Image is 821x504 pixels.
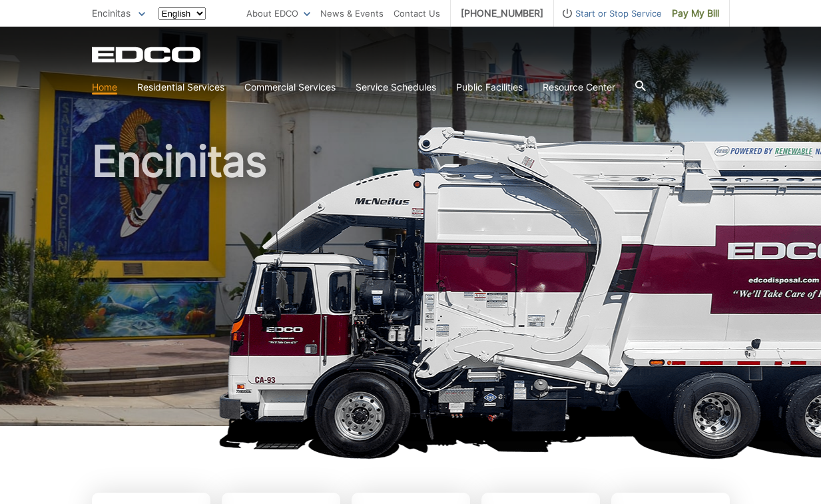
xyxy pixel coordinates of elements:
select: Select a language [158,7,206,20]
a: Resource Center [543,80,615,95]
a: Residential Services [137,80,224,95]
a: Commercial Services [244,80,336,95]
span: Pay My Bill [672,6,719,21]
a: Service Schedules [356,80,436,95]
span: Encinitas [92,7,131,19]
a: Contact Us [394,6,440,21]
a: Home [92,80,117,95]
a: EDCD logo. Return to the homepage. [92,47,202,63]
h1: Encinitas [92,140,730,432]
a: Public Facilities [456,80,523,95]
a: About EDCO [246,6,310,21]
a: News & Events [320,6,384,21]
